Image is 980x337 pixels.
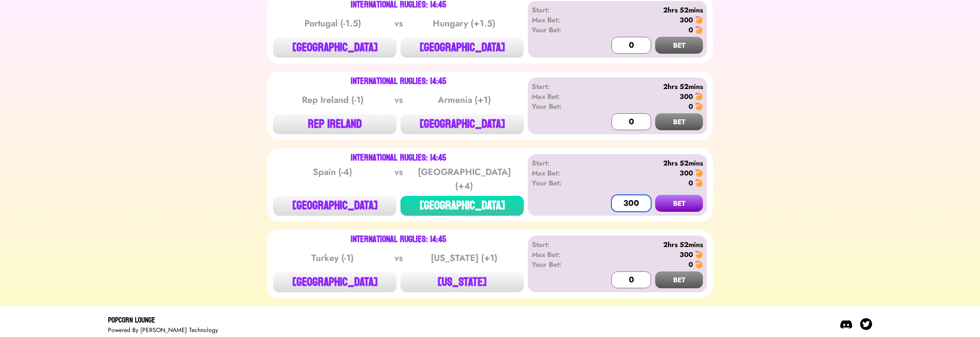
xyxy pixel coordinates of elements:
[351,154,446,162] div: International Ruglies: 14:45
[283,16,383,30] div: Portugal (-1.5)
[108,314,218,326] div: Popcorn Lounge
[532,178,589,188] div: Your Bet:
[283,251,383,265] div: Turkey (-1)
[695,251,703,258] img: 🍤
[688,101,693,111] div: 0
[688,25,693,35] div: 0
[351,78,446,85] div: International Ruglies: 14:45
[532,101,589,111] div: Your Bet:
[655,113,703,130] button: BET
[532,259,589,269] div: Your Bet:
[655,195,703,212] button: BET
[589,158,703,168] div: 2hrs 52mins
[108,326,218,334] div: Powered By [PERSON_NAME] Technology
[840,318,852,330] img: Discord
[414,16,514,30] div: Hungary (+1.5)
[414,165,514,193] div: [GEOGRAPHIC_DATA] (+4)
[532,250,589,259] div: Max Bet:
[680,168,693,178] div: 300
[655,271,703,288] button: BET
[688,178,693,188] div: 0
[532,240,589,250] div: Start:
[414,251,514,265] div: [US_STATE] (+1)
[392,251,405,265] div: vs
[532,158,589,168] div: Start:
[400,114,524,134] button: [GEOGRAPHIC_DATA]
[589,5,703,15] div: 2hrs 52mins
[688,259,693,269] div: 0
[695,102,703,110] img: 🍤
[351,1,446,9] div: International Ruglies: 14:45
[400,272,524,292] button: [US_STATE]
[589,240,703,250] div: 2hrs 52mins
[532,91,589,101] div: Max Bet:
[283,93,383,107] div: Rep Ireland (-1)
[695,92,703,100] img: 🍤
[392,165,405,193] div: vs
[400,38,524,58] button: [GEOGRAPHIC_DATA]
[655,37,703,54] button: BET
[532,15,589,25] div: Max Bet:
[273,114,396,134] button: REP IRELAND
[680,250,693,259] div: 300
[695,169,703,177] img: 🍤
[392,16,405,30] div: vs
[860,318,872,330] img: Twitter
[392,93,405,107] div: vs
[680,15,693,25] div: 300
[532,5,589,15] div: Start:
[351,236,446,244] div: International Ruglies: 14:45
[589,82,703,91] div: 2hrs 52mins
[273,196,396,216] button: [GEOGRAPHIC_DATA]
[695,26,703,34] img: 🍤
[532,168,589,178] div: Max Bet:
[273,38,396,58] button: [GEOGRAPHIC_DATA]
[680,91,693,101] div: 300
[532,25,589,35] div: Your Bet:
[400,196,524,216] button: [GEOGRAPHIC_DATA]
[695,16,703,24] img: 🍤
[414,93,514,107] div: Armenia (+1)
[273,272,396,292] button: [GEOGRAPHIC_DATA]
[695,260,703,268] img: 🍤
[695,179,703,187] img: 🍤
[532,82,589,91] div: Start:
[283,165,383,193] div: Spain (-4)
